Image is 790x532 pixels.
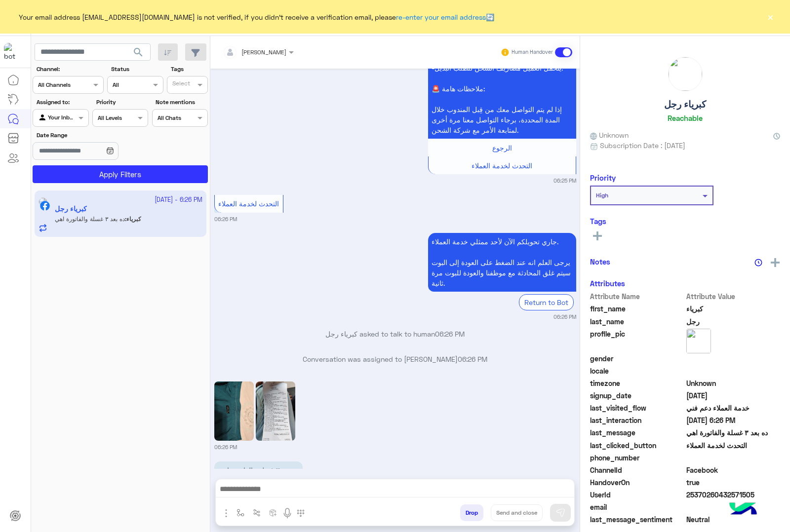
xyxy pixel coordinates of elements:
p: Conversation was assigned to [PERSON_NAME] [214,354,576,364]
button: create order [265,504,281,521]
img: send voice note [281,507,293,519]
span: كبرياء [686,304,781,314]
span: خدمة العملاء دعم فني [686,403,781,413]
label: Tags [171,65,207,74]
span: null [686,366,781,376]
small: 06:26 PM [553,313,576,321]
label: Status [111,65,162,74]
img: hulul-logo.png [726,493,760,527]
img: send attachment [220,507,232,519]
span: ده بعد ٣ غسلة والفاتورة اهي [686,427,781,438]
img: 713415422032625 [4,43,22,61]
img: add [771,258,780,267]
h6: Tags [590,217,780,226]
h6: Priority [590,173,616,182]
span: search [132,46,144,58]
small: Human Handover [512,48,553,56]
a: re-enter your email address [396,13,486,21]
span: last_name [590,316,684,327]
img: notes [754,259,762,266]
span: ChannelId [590,465,684,475]
img: send message [555,508,565,518]
img: picture [686,329,711,353]
img: Image [256,381,295,441]
span: رجل [686,316,781,327]
button: Apply Filters [33,165,208,183]
img: create order [269,509,277,517]
small: 06:26 PM [214,443,237,451]
span: last_message_sentiment [590,514,684,525]
span: 2025-10-12T15:26:53.843Z [686,415,781,425]
span: profile_pic [590,329,684,351]
h6: Attributes [590,279,625,288]
p: 12/10/2025, 6:26 PM [214,461,303,479]
h6: Reachable [668,114,703,122]
img: make a call [297,509,305,517]
label: Channel: [37,65,103,74]
span: 25370260432571505 [686,490,781,500]
img: Trigger scenario [253,509,261,517]
span: Unknown [590,130,629,140]
span: 0 [686,514,781,525]
span: التحدث لخدمة العملاء [472,161,532,170]
button: select flow [233,504,249,521]
span: last_interaction [590,415,684,425]
span: Subscription Date : [DATE] [600,140,685,151]
span: التحدث لخدمة العملاء [218,199,279,208]
span: null [686,453,781,463]
span: الرجوع [492,144,512,152]
span: HandoverOn [590,477,684,488]
span: last_message [590,427,684,438]
button: Send and close [491,504,543,521]
span: phone_number [590,453,684,463]
button: Trigger scenario [249,504,265,521]
h6: Notes [590,257,610,266]
div: Select [171,79,190,90]
span: Unknown [686,378,781,388]
p: كبرياء رجل asked to talk to human [214,329,576,339]
span: التحدث لخدمة العملاء [686,440,781,451]
span: [PERSON_NAME] [241,48,286,56]
span: Attribute Name [590,291,684,302]
button: × [765,12,775,22]
span: UserId [590,490,684,500]
button: Drop [460,504,483,521]
span: gender [590,353,684,364]
span: null [686,502,781,512]
label: Priority [96,98,147,107]
p: 12/10/2025, 6:26 PM [428,233,576,292]
span: true [686,477,781,488]
div: Return to Bot [519,294,574,310]
span: 2025-10-12T15:21:16.937Z [686,390,781,401]
span: last_visited_flow [590,403,684,413]
span: email [590,502,684,512]
span: first_name [590,304,684,314]
span: null [686,353,781,364]
h5: كبرياء رجل [664,99,706,110]
button: search [126,43,151,65]
span: last_clicked_button [590,440,684,451]
span: timezone [590,378,684,388]
span: 06:26 PM [458,355,487,363]
img: picture [669,57,702,91]
span: 0 [686,465,781,475]
img: select flow [237,509,244,517]
label: Assigned to: [37,98,87,107]
small: 06:26 PM [214,215,237,223]
span: 06:26 PM [435,330,465,338]
label: Date Range [37,131,147,140]
span: signup_date [590,390,684,401]
span: Attribute Value [686,291,781,302]
img: Image [214,381,254,441]
small: 06:25 PM [553,177,576,185]
label: Note mentions [156,98,206,107]
span: locale [590,366,684,376]
span: Your email address [EMAIL_ADDRESS][DOMAIN_NAME] is not verified, if you didn't receive a verifica... [19,12,494,22]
